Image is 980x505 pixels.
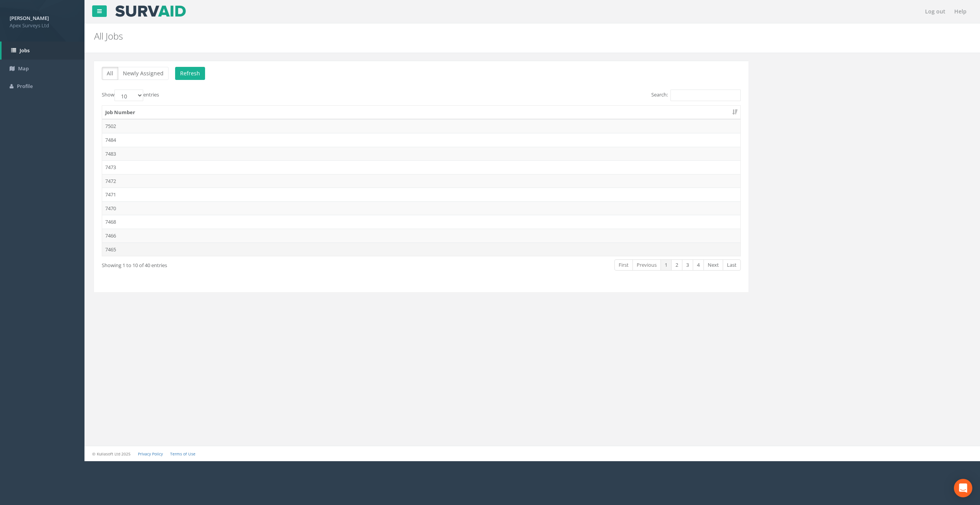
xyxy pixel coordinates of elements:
td: 7470 [102,201,740,215]
td: 7468 [102,215,740,229]
span: Jobs [20,47,30,54]
a: First [614,259,633,271]
small: © Kullasoft Ltd 2025 [92,451,131,457]
span: Apex Surveys Ltd [10,22,75,29]
td: 7466 [102,229,740,243]
td: 7473 [102,160,740,174]
td: 7484 [102,133,740,147]
td: 7465 [102,243,740,256]
a: Jobs [2,42,84,60]
a: Next [704,259,723,271]
button: All [102,67,118,80]
td: 7472 [102,174,740,188]
th: Job Number: activate to sort column ascending [102,106,740,120]
a: Privacy Policy [138,451,163,457]
td: 7483 [102,147,740,161]
select: Showentries [114,90,143,101]
a: Last [723,259,741,271]
span: Profile [17,83,33,90]
span: Map [18,65,29,72]
h2: All Jobs [94,31,823,41]
input: Search: [670,90,741,101]
div: Showing 1 to 10 of 40 entries [102,259,361,269]
a: 2 [671,259,682,271]
label: Search: [651,90,741,101]
a: Terms of Use [170,451,195,457]
label: Show entries [102,90,159,101]
td: 7471 [102,188,740,201]
a: 1 [661,259,672,271]
a: 3 [682,259,693,271]
strong: [PERSON_NAME] [10,15,49,22]
a: [PERSON_NAME] Apex Surveys Ltd [10,13,75,29]
div: Open Intercom Messenger [954,479,972,497]
button: Refresh [175,67,205,80]
td: 7502 [102,119,740,133]
button: Newly Assigned [118,67,169,80]
a: 4 [693,259,704,271]
a: Previous [632,259,661,271]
